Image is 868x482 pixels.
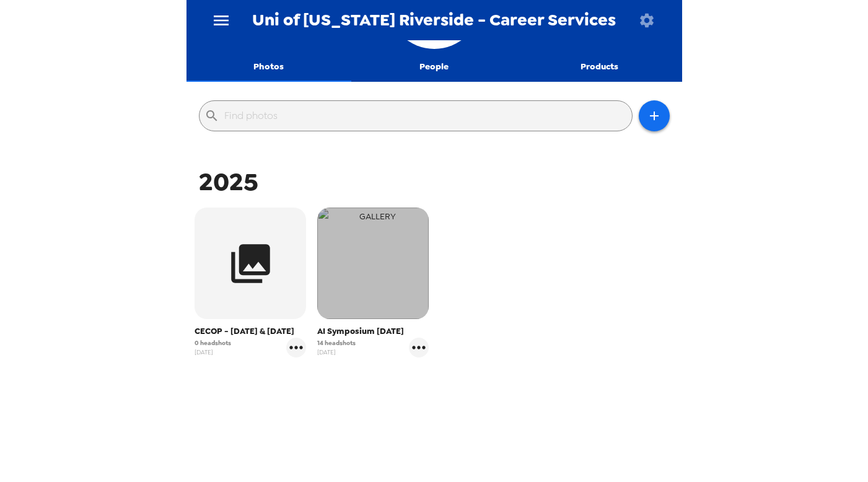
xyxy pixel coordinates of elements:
button: gallery menu [409,338,429,357]
span: [DATE] [317,348,356,357]
span: CECOP - [DATE] & [DATE] [195,325,306,338]
span: Uni of [US_STATE] Riverside - Career Services [252,12,616,28]
span: 0 headshots [195,338,231,348]
button: People [351,52,517,82]
button: Photos [186,52,352,82]
button: gallery menu [286,338,306,357]
button: Products [517,52,682,82]
img: gallery [317,208,429,319]
input: Find photos [224,106,627,126]
span: [DATE] [195,348,231,357]
span: AI Symposium [DATE] [317,325,429,338]
span: 2025 [199,165,258,198]
span: 14 headshots [317,338,356,348]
